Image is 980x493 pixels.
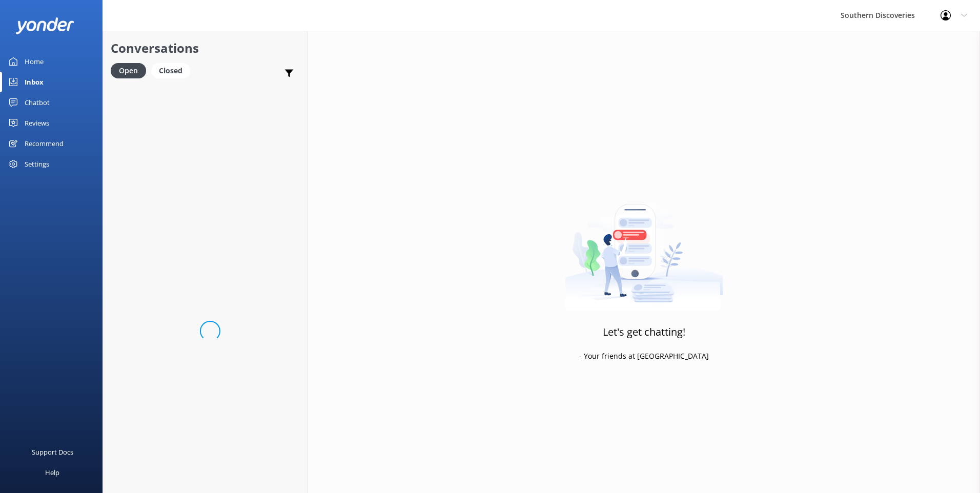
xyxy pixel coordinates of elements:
[111,63,146,78] div: Open
[25,72,44,92] div: Inbox
[151,65,195,76] a: Closed
[15,17,74,34] img: yonder-white-logo.png
[25,133,64,154] div: Recommend
[111,65,151,76] a: Open
[32,442,73,462] div: Support Docs
[603,324,685,340] h3: Let's get chatting!
[565,182,723,311] img: artwork of a man stealing a conversation from at giant smartphone
[45,462,59,483] div: Help
[111,38,299,58] h2: Conversations
[25,154,49,174] div: Settings
[25,113,49,133] div: Reviews
[579,351,709,362] p: - Your friends at [GEOGRAPHIC_DATA]
[151,63,190,78] div: Closed
[25,51,44,72] div: Home
[25,92,50,113] div: Chatbot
